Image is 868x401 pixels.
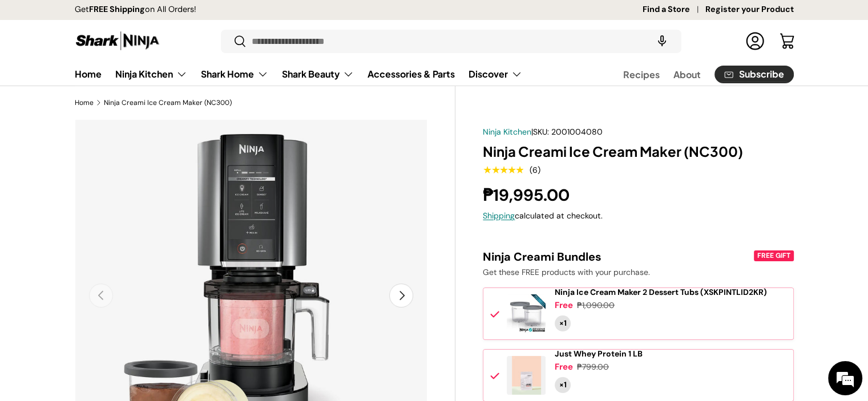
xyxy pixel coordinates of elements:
div: (6) [530,166,540,175]
span: Get these FREE products with your purchase. [483,267,650,277]
span: Subscribe [739,70,784,79]
summary: Shark Beauty [275,63,361,86]
speech-search-button: Search by voice [644,29,680,54]
div: ₱799.00 [577,361,609,373]
summary: Ninja Kitchen [108,63,194,86]
strong: ₱19,995.00 [483,184,572,206]
h1: Ninja Creami Ice Cream Maker (NC300) [483,143,793,160]
div: FREE GIFT [754,250,794,261]
p: Get on All Orders! [75,3,196,16]
a: Register your Product [705,3,794,16]
span: ★★★★★ [483,164,523,176]
span: | [531,127,603,137]
a: About [673,63,701,86]
a: Home [75,63,102,85]
nav: Breadcrumbs [75,98,456,108]
a: Recipes [623,63,660,86]
a: Ninja Creami Ice Cream Maker (NC300) [104,99,232,106]
a: Ninja Ice Cream Maker 2 Dessert Tubs (XSKPINTLID2KR) [555,287,767,297]
div: ₱1,090.00 [577,299,615,311]
div: Ninja Creami Bundles [483,249,751,264]
nav: Primary [75,63,522,86]
a: Ninja Kitchen [483,127,531,137]
span: SKU: [533,127,549,137]
summary: Shark Home [194,63,275,86]
img: Shark Ninja Philippines [75,30,160,52]
a: Just Whey Protein 1 LB [555,349,643,359]
div: 5.0 out of 5.0 stars [483,165,523,175]
span: Ninja Ice Cream Maker 2 Dessert Tubs (XSKPINTLID2KR) [555,287,767,297]
nav: Secondary [596,63,794,86]
a: Shipping [483,210,515,221]
div: calculated at checkout. [483,210,793,222]
strong: FREE Shipping [89,4,145,14]
div: Free [555,299,573,311]
summary: Discover [462,63,529,86]
span: 2001004080 [551,127,603,137]
div: Free [555,361,573,373]
a: Home [75,99,94,106]
div: Quantity [555,315,571,331]
a: Find a Store [643,3,705,16]
a: Subscribe [714,66,794,83]
a: Accessories & Parts [368,63,455,85]
div: Quantity [555,377,571,393]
